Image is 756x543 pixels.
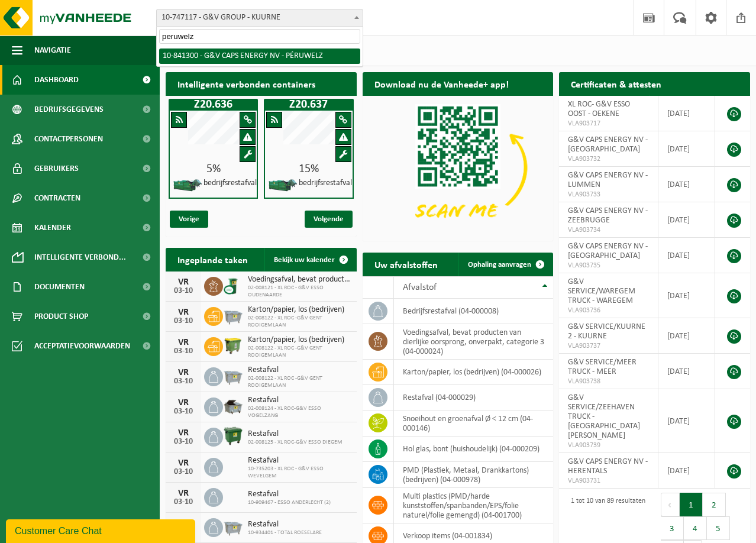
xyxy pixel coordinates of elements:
div: VR [172,277,195,287]
div: 15% [265,163,352,175]
div: 5% [170,163,257,175]
h2: Intelligente verbonden containers [166,72,357,95]
div: VR [172,338,195,347]
td: [DATE] [658,167,715,202]
span: Contactpersonen [34,124,103,154]
td: restafval (04-000029) [394,385,554,411]
td: snoeihout en groenafval Ø < 12 cm (04-000146) [394,411,554,437]
div: VR [172,489,195,498]
h1: Z20.636 [172,99,255,111]
td: [DATE] [658,131,715,167]
span: Dashboard [34,65,79,95]
button: 1 [680,493,703,516]
h2: Certificaten & attesten [559,72,673,95]
span: Voedingsafval, bevat producten van dierlijke oorsprong, onverpakt, categorie 3 [248,275,351,285]
span: VLA903734 [568,225,648,235]
button: 4 [684,516,707,540]
button: Previous [661,493,680,516]
td: voedingsafval, bevat producten van dierlijke oorsprong, onverpakt, categorie 3 (04-000024) [394,324,554,360]
td: [DATE] [658,453,715,489]
div: VR [172,308,195,317]
span: VLA903735 [568,261,648,270]
div: 03-10 [172,347,195,355]
a: Ophaling aanvragen [458,253,552,276]
td: [DATE] [658,354,715,389]
h1: Z20.637 [267,99,350,111]
span: 02-008121 - XL ROC - G&V ESSO OUDENAARDE [248,285,351,299]
div: 03-10 [172,438,195,446]
div: 03-10 [172,408,195,416]
img: WB-2500-GAL-GY-04 [223,516,243,536]
span: Volgende [305,211,353,228]
span: 02-008122 - XL ROC -G&V GENT ROOIGEMLAAN [248,315,351,329]
span: 02-008122 - XL ROC -G&V GENT ROOIGEMLAAN [248,375,351,389]
td: karton/papier, los (bedrijven) (04-000026) [394,360,554,385]
span: Restafval [248,490,331,499]
td: [DATE] [658,202,715,238]
img: WB-2500-GAL-GY-04 [223,366,243,386]
h4: bedrijfsrestafval [203,179,257,188]
span: Bekijk uw kalender [274,256,335,264]
div: VR [172,428,195,438]
span: Navigatie [34,35,71,65]
td: [DATE] [658,273,715,318]
span: G&V CAPS ENERGY NV - [GEOGRAPHIC_DATA] [568,242,648,260]
span: 02-008122 - XL ROC -G&V GENT ROOIGEMLAAN [248,345,351,359]
div: 03-10 [172,287,195,295]
span: 10-934401 - TOTAL ROESELARE [248,529,322,536]
span: G&V SERVICE/WAREGEM TRUCK - WAREGEM [568,277,635,305]
div: VR [172,458,195,468]
h4: bedrijfsrestafval [299,179,352,188]
button: 5 [707,516,730,540]
td: PMD (Plastiek, Metaal, Drankkartons) (bedrijven) (04-000978) [394,462,554,488]
span: 10-747117 - G&V GROUP - KUURNE [157,9,363,26]
span: Bedrijfsgegevens [34,95,104,124]
span: 02-008124 - XL ROC-G&V ESSO VOGELZANG [248,405,351,419]
td: hol glas, bont (huishoudelijk) (04-000209) [394,437,554,462]
td: [DATE] [658,96,715,131]
span: Karton/papier, los (bedrijven) [248,305,351,315]
td: [DATE] [658,318,715,354]
img: WB-2500-GAL-GY-04 [223,305,243,325]
span: Intelligente verbond... [34,243,126,272]
span: VLA903733 [568,190,648,199]
span: Documenten [34,272,85,302]
div: VR [172,398,195,408]
h2: Uw afvalstoffen [363,253,450,276]
span: Karton/papier, los (bedrijven) [248,335,351,345]
span: VLA903731 [568,476,648,486]
span: Restafval [248,396,351,405]
span: VLA903738 [568,377,648,386]
div: 03-10 [172,468,195,476]
h2: Download nu de Vanheede+ app! [363,72,521,95]
span: G&V SERVICE/MEER TRUCK - MEER [568,358,637,376]
span: Product Shop [34,302,88,331]
td: bedrijfsrestafval (04-000008) [394,299,554,324]
span: 10-747117 - G&V GROUP - KUURNE [156,9,363,27]
span: Restafval [248,456,351,466]
span: Kalender [34,213,71,243]
span: G&V CAPS ENERGY NV - LUMMEN [568,171,648,189]
span: G&V SERVICE/ZEEHAVEN TRUCK - [GEOGRAPHIC_DATA][PERSON_NAME] [568,393,640,440]
span: Ophaling aanvragen [468,261,531,269]
img: WB-1100-HPE-GN-01 [223,426,243,446]
span: Restafval [248,429,343,439]
div: 03-10 [172,377,195,386]
span: G&V CAPS ENERGY NV - HERENTALS [568,457,648,476]
span: VLA903737 [568,341,648,351]
span: VLA903736 [568,306,648,315]
span: VLA903739 [568,441,648,450]
span: Acceptatievoorwaarden [34,331,130,361]
span: G&V CAPS ENERGY NV - [GEOGRAPHIC_DATA] [568,135,648,154]
span: Afvalstof [403,283,437,292]
span: XL ROC- G&V ESSO OOST - OEKENE [568,100,630,118]
span: VLA903717 [568,119,648,128]
span: 10-735203 - XL ROC - G&V ESSO WEVELGEM [248,466,351,480]
span: G&V SERVICE/KUURNE 2 - KUURNE [568,322,645,341]
div: 03-10 [172,498,195,506]
span: Restafval [248,520,322,529]
td: [DATE] [658,238,715,273]
span: Gebruikers [34,154,79,183]
h2: Ingeplande taken [166,248,260,271]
